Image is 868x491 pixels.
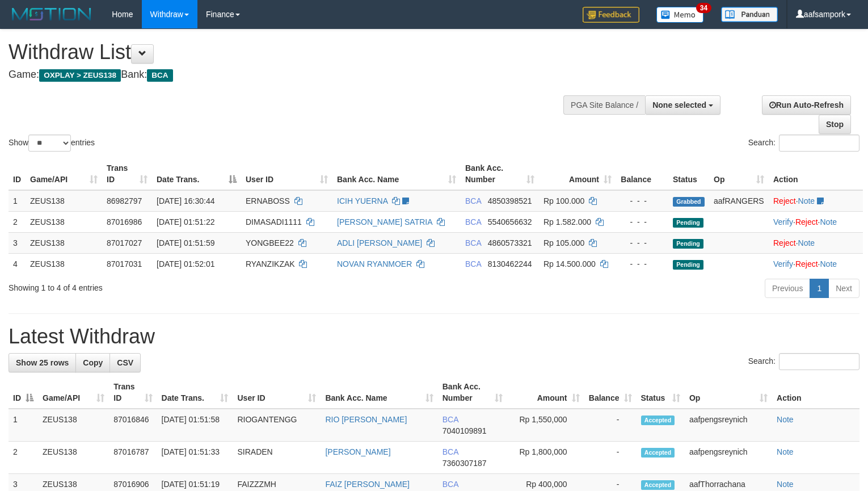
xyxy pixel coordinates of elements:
[798,196,815,205] a: Note
[246,259,295,268] span: RYANZIKZAK
[616,158,668,190] th: Balance
[769,232,863,253] td: ·
[38,376,109,409] th: Game/API: activate to sort column ascending
[777,447,794,456] a: Note
[26,158,102,190] th: Game/API: activate to sort column ascending
[9,409,38,442] td: 1
[9,69,567,81] h4: Game: Bank:
[777,415,794,424] a: Note
[819,115,851,134] a: Stop
[233,442,321,474] td: SIRADEN
[438,376,507,409] th: Bank Acc. Number: activate to sort column ascending
[709,190,769,212] td: aafRANGERS
[102,158,152,190] th: Trans ID: activate to sort column ascending
[779,353,859,370] input: Search:
[325,415,407,424] a: RIO [PERSON_NAME]
[325,480,410,489] a: FAIZ [PERSON_NAME]
[107,259,142,268] span: 87017031
[748,135,859,152] label: Search:
[772,376,859,409] th: Action
[685,376,772,409] th: Op: activate to sort column ascending
[241,158,332,190] th: User ID: activate to sort column ascending
[668,158,709,190] th: Status
[28,135,71,152] select: Showentries
[157,259,214,268] span: [DATE] 01:52:01
[673,239,703,249] span: Pending
[777,480,794,489] a: Note
[465,196,481,205] span: BCA
[109,353,141,372] a: CSV
[488,196,532,205] span: Copy 4850398521 to clipboard
[773,217,793,226] a: Verify
[246,217,302,226] span: DIMASADI1111
[26,232,102,253] td: ZEUS138
[465,259,481,268] span: BCA
[337,259,412,268] a: NOVAN RYANMOER
[820,217,837,226] a: Note
[820,259,837,268] a: Note
[39,69,121,82] span: OXPLAY > ZEUS138
[583,7,639,23] img: Feedback.jpg
[443,426,487,435] span: Copy 7040109891 to clipboard
[621,258,664,270] div: - - -
[621,195,664,207] div: - - -
[325,447,390,456] a: [PERSON_NAME]
[685,409,772,442] td: aafpengsreynich
[107,196,142,205] span: 86982797
[107,238,142,247] span: 87017027
[107,217,142,226] span: 87016986
[152,158,241,190] th: Date Trans.: activate to sort column descending
[696,3,711,13] span: 34
[321,376,437,409] th: Bank Acc. Name: activate to sort column ascending
[26,211,102,232] td: ZEUS138
[9,158,26,190] th: ID
[810,279,829,298] a: 1
[443,415,458,424] span: BCA
[507,409,584,442] td: Rp 1,550,000
[75,353,110,372] a: Copy
[38,409,109,442] td: ZEUS138
[543,196,584,205] span: Rp 100.000
[26,190,102,212] td: ZEUS138
[83,358,103,367] span: Copy
[9,253,26,274] td: 4
[246,196,290,205] span: ERNABOSS
[443,459,487,468] span: Copy 7360307187 to clipboard
[673,218,703,228] span: Pending
[9,325,859,348] h1: Latest Withdraw
[507,442,584,474] td: Rp 1,800,000
[488,217,532,226] span: Copy 5540656632 to clipboard
[798,238,815,247] a: Note
[9,376,38,409] th: ID: activate to sort column descending
[543,259,596,268] span: Rp 14.500.000
[465,217,481,226] span: BCA
[507,376,584,409] th: Amount: activate to sort column ascending
[16,358,69,367] span: Show 25 rows
[9,211,26,232] td: 2
[488,238,532,247] span: Copy 4860573321 to clipboard
[765,279,810,298] a: Previous
[773,259,793,268] a: Verify
[563,95,645,115] div: PGA Site Balance /
[9,353,76,372] a: Show 25 rows
[157,196,214,205] span: [DATE] 16:30:44
[157,442,233,474] td: [DATE] 01:51:33
[773,196,796,205] a: Reject
[9,442,38,474] td: 2
[769,158,863,190] th: Action
[584,409,637,442] td: -
[543,238,584,247] span: Rp 105.000
[584,442,637,474] td: -
[795,259,818,268] a: Reject
[157,376,233,409] th: Date Trans.: activate to sort column ascending
[641,416,675,425] span: Accepted
[828,279,859,298] a: Next
[109,376,157,409] th: Trans ID: activate to sort column ascending
[685,442,772,474] td: aafpengsreynich
[461,158,539,190] th: Bank Acc. Number: activate to sort column ascending
[779,135,859,152] input: Search:
[769,190,863,212] td: ·
[443,447,458,456] span: BCA
[769,211,863,232] td: · ·
[38,442,109,474] td: ZEUS138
